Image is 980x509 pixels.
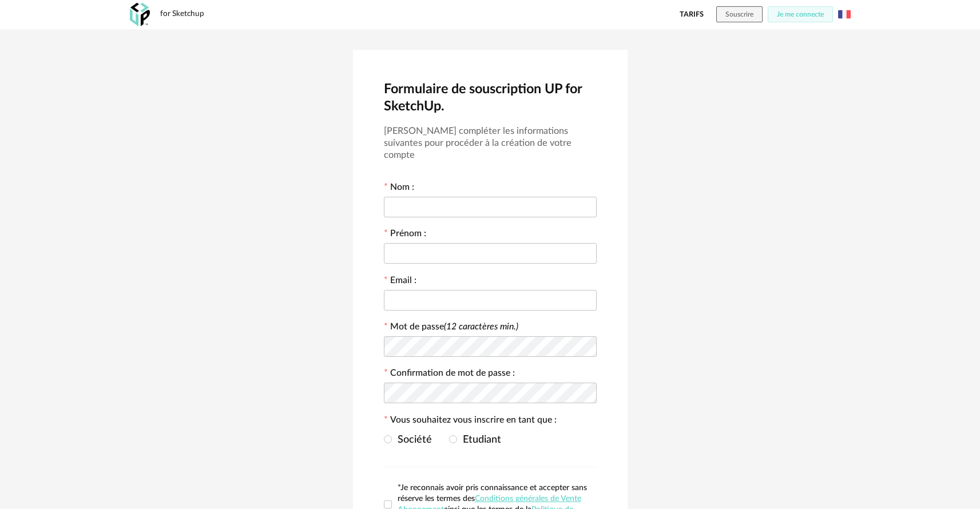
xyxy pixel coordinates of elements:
[768,6,833,22] button: Je me connecte
[680,6,704,22] a: Tarifs
[725,11,753,18] span: Souscrire
[384,416,557,427] label: Vous souhaitez vous inscrire en tant que :
[130,3,150,26] img: OXP
[384,81,597,116] h2: Formulaire de souscription UP for SketchUp.
[384,276,416,288] label: Email :
[444,322,518,331] i: (12 caractères min.)
[457,435,501,445] span: Etudiant
[392,435,432,445] span: Société
[838,8,851,21] img: fr
[384,183,414,194] label: Nom :
[390,322,518,331] label: Mot de passe
[384,369,515,380] label: Confirmation de mot de passe :
[716,6,763,22] button: Souscrire
[384,125,597,161] h3: [PERSON_NAME] compléter les informations suivantes pour procéder à la création de votre compte
[160,9,204,19] div: for Sketchup
[384,229,426,241] label: Prénom :
[777,11,824,18] span: Je me connecte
